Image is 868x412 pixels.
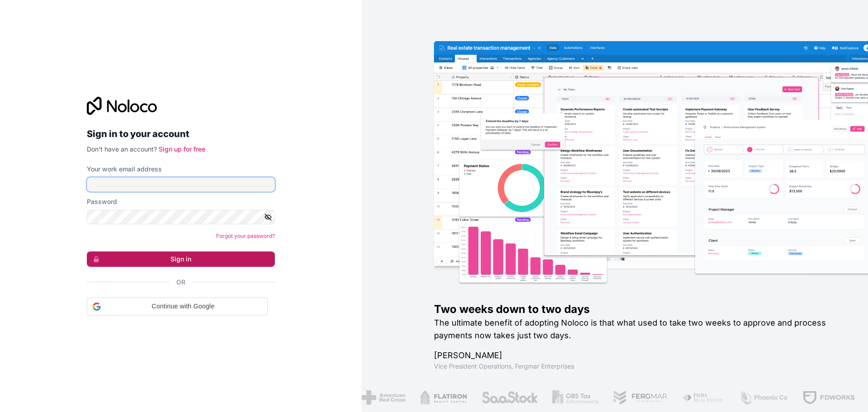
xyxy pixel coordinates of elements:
img: /assets/phoenix-BREaitsQ.png [739,390,788,405]
button: Sign in [87,251,275,267]
span: Continue with Google [104,302,262,311]
h1: Two weeks down to two days [434,302,839,317]
label: Password [87,197,117,206]
span: Or [176,278,185,287]
img: /assets/fergmar-CudnrXN5.png [612,390,667,405]
h1: Vice President Operations , Fergmar Enterprises [434,362,839,371]
img: /assets/fiera-fwj2N5v4.png [682,390,724,405]
input: Email address [87,177,275,192]
h1: [PERSON_NAME] [434,349,839,362]
a: Sign up for free [159,145,205,153]
img: /assets/gbstax-C-GtDUiK.png [552,390,598,405]
span: Don't have an account? [87,145,157,153]
h2: The ultimate benefit of adopting Noloco is that what used to take two weeks to approve and proces... [434,317,839,342]
a: Forgot your password? [216,232,275,239]
img: /assets/flatiron-C8eUkumj.png [420,390,467,405]
img: /assets/saastock-C6Zbiodz.png [481,390,538,405]
img: /assets/american-red-cross-BAupjrZR.png [361,390,405,405]
img: /assets/fdworks-Bi04fVtw.png [802,390,854,405]
input: Password [87,210,275,224]
div: Continue with Google [87,298,268,316]
h2: Sign in to your account [87,126,275,142]
label: Your work email address [87,165,162,174]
